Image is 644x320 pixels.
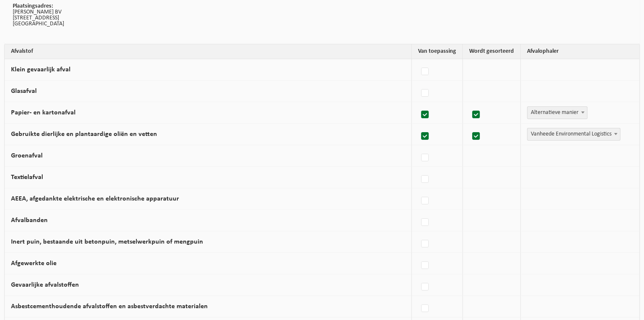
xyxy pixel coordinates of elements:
[5,44,412,59] th: Afvalstof
[527,128,620,140] span: Vanheede Environmental Logistics
[11,260,57,267] label: Afgewerkte olie
[11,239,203,245] label: Inert puin, bestaande uit betonpuin, metselwerkpuin of mengpuin
[11,109,76,116] label: Papier- en kartonafval
[463,44,521,59] th: Wordt gesorteerd
[11,217,48,224] label: Afvalbanden
[11,174,43,181] label: Textielafval
[527,107,587,119] span: Alternatieve manier
[11,66,71,73] label: Klein gevaarlijk afval
[412,44,463,59] th: Van toepassing
[527,106,587,119] span: Alternatieve manier
[11,88,37,95] label: Glasafval
[527,128,620,141] span: Vanheede Environmental Logistics
[11,195,179,202] label: AEEA, afgedankte elektrische en elektronische apparatuur
[11,303,208,310] label: Asbestcementhoudende afvalstoffen en asbestverdachte materialen
[11,152,43,159] label: Groenafval
[521,44,639,59] th: Afvalophaler
[11,282,79,288] label: Gevaarlijke afvalstoffen
[13,3,631,27] p: [PERSON_NAME] BV [STREET_ADDRESS] [GEOGRAPHIC_DATA]
[11,131,157,138] label: Gebruikte dierlijke en plantaardige oliën en vetten
[13,3,53,9] strong: Plaatsingsadres:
